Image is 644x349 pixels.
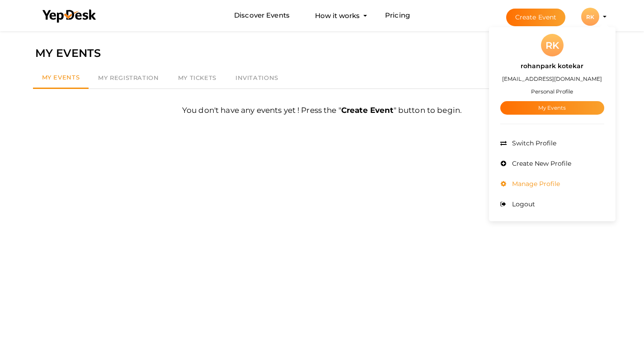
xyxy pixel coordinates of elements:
[312,7,362,24] button: How it works
[510,180,560,188] span: Manage Profile
[234,7,290,24] a: Discover Events
[235,74,278,81] span: Invitations
[581,8,599,26] div: RK
[506,9,566,26] button: Create Event
[578,7,602,26] button: RK
[98,74,159,81] span: My Registration
[510,139,556,147] span: Switch Profile
[500,101,604,115] a: My Events
[531,88,573,95] small: Personal Profile
[510,159,571,168] span: Create New Profile
[35,45,609,62] div: MY EVENTS
[226,68,288,88] a: Invitations
[42,74,80,81] span: My Events
[182,105,462,122] label: You don't have any events yet ! Press the " " button to begin.
[541,34,564,56] div: RK
[178,74,216,81] span: My Tickets
[33,68,89,89] a: My Events
[169,68,226,88] a: My Tickets
[581,14,599,20] profile-pic: RK
[89,68,168,88] a: My Registration
[502,74,602,84] label: [EMAIL_ADDRESS][DOMAIN_NAME]
[341,106,394,115] b: Create Event
[385,7,410,24] a: Pricing
[521,61,583,71] label: rohanpark kotekar
[510,200,535,208] span: Logout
